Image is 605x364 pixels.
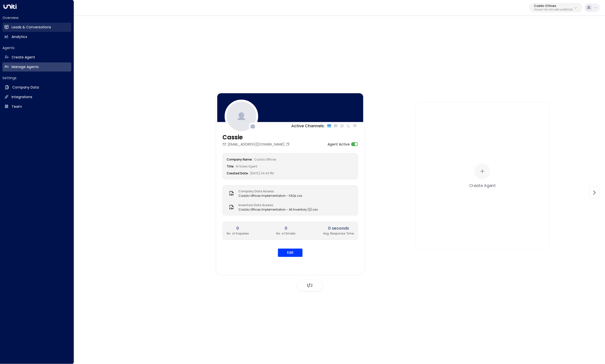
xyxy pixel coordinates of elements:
label: Created Date: [227,171,249,175]
button: Caddo Offices7b1ceed7-40fa-4014-bd85-aaf588512a38 [529,3,583,12]
h2: Overview [2,15,71,20]
h3: Cassie [222,133,291,142]
a: Leads & Conversations [2,23,71,32]
p: Caddo Offices [534,4,573,7]
label: Agent Active [328,142,350,147]
a: Company Data [2,83,71,92]
h2: Create Agent [12,55,35,60]
p: No. of Emails [276,231,296,236]
label: Company Name: [227,157,253,162]
a: Integrations [2,92,71,102]
p: 7b1ceed7-40fa-4014-bd85-aaf588512a38 [534,9,573,11]
label: Company Data Access: [238,189,300,194]
div: [EMAIL_ADDRESS][DOMAIN_NAME] [222,142,291,147]
a: Analytics [2,32,71,41]
span: AI Sales Agent [236,164,257,168]
p: No. of Inquiries [227,231,249,236]
button: Edit [278,249,303,257]
label: Inventory Data Access: [238,203,315,207]
a: Create Agent [2,53,71,62]
h2: Analytics [12,34,27,39]
p: Avg. Response Time [323,231,354,236]
span: 1 [307,283,309,288]
h2: Manage Agents [12,64,39,70]
a: Manage Agents [2,62,71,72]
label: Title: [227,164,234,168]
h2: 0 [276,225,296,231]
span: [DATE] 04:42 PM [250,171,274,175]
span: Caddo Offices Implementation - All Inventory (2).csv [238,207,318,212]
h2: Settings [2,75,71,80]
a: Team [2,102,71,111]
button: Copy [286,142,291,146]
p: Active Channels: [291,123,325,129]
h2: Agents [2,45,71,50]
h2: 0 seconds [323,225,354,231]
div: Create Agent [469,182,496,188]
h2: Company Data [12,85,39,90]
h2: Integrations [12,94,32,100]
span: 2 [311,283,313,288]
span: Caddo Offices Implementation - FAQs.csv [238,194,302,198]
h2: Leads & Conversations [12,25,51,30]
h2: 0 [227,225,249,231]
span: Caddo Offices [254,157,276,162]
div: / [298,280,322,291]
h2: Team [12,104,22,109]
